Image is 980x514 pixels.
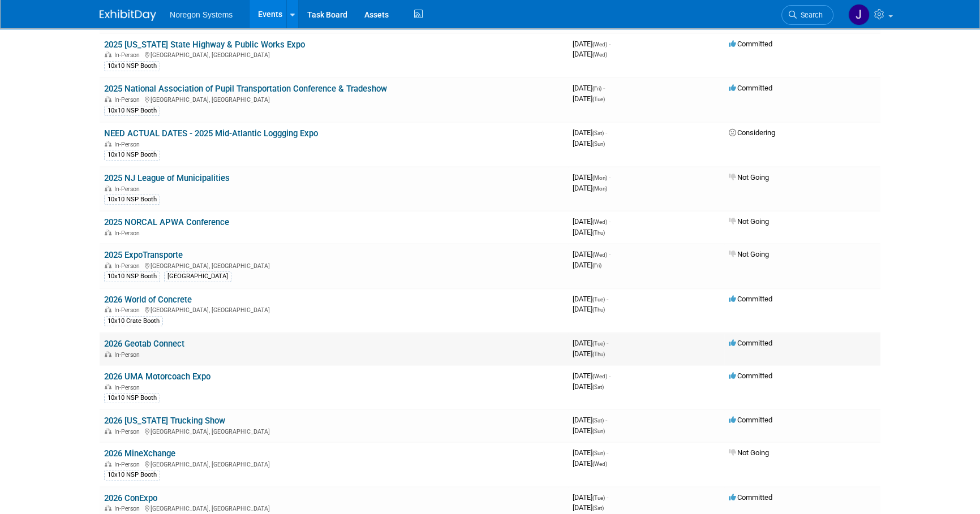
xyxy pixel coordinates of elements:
span: [DATE] [573,50,607,58]
img: In-Person Event [105,96,111,102]
span: In-Person [114,96,143,103]
span: Committed [729,372,772,380]
img: Johana Gil [848,4,870,25]
span: (Wed) [592,461,607,467]
div: 10x10 NSP Booth [104,470,160,480]
span: [DATE] [573,250,611,258]
div: 10x10 NSP Booth [104,106,160,116]
span: Considering [729,128,775,137]
span: (Thu) [592,306,605,313]
img: In-Person Event [105,185,111,191]
span: In-Person [114,306,143,314]
span: (Fri) [592,262,601,269]
span: Committed [729,40,772,48]
a: 2026 World of Concrete [104,295,192,305]
span: (Mon) [592,185,607,192]
span: - [605,416,607,424]
span: Committed [729,295,772,303]
span: Not Going [729,250,769,258]
div: 10x10 NSP Booth [104,271,160,282]
span: - [607,493,608,502]
span: (Sat) [592,505,604,511]
img: In-Person Event [105,461,111,467]
a: 2026 MineXchange [104,448,175,459]
span: In-Person [114,51,143,59]
span: - [609,217,611,226]
span: In-Person [114,384,143,391]
div: 10x10 Crate Booth [104,316,163,326]
a: 2025 NORCAL APWA Conference [104,217,229,227]
div: [GEOGRAPHIC_DATA], [GEOGRAPHIC_DATA] [104,94,564,103]
span: - [605,128,607,137]
span: [DATE] [573,228,605,236]
span: [DATE] [573,84,605,92]
span: (Wed) [592,51,607,58]
span: In-Person [114,262,143,270]
div: [GEOGRAPHIC_DATA], [GEOGRAPHIC_DATA] [104,426,564,435]
span: [DATE] [573,448,608,457]
img: In-Person Event [105,141,111,146]
span: (Tue) [592,96,605,102]
img: In-Person Event [105,51,111,57]
span: [DATE] [573,184,607,192]
span: Committed [729,84,772,92]
a: 2026 Geotab Connect [104,339,184,349]
span: - [609,250,611,258]
span: [DATE] [573,128,607,137]
a: Search [781,5,833,25]
span: [DATE] [573,503,604,512]
span: In-Person [114,230,143,237]
span: (Sat) [592,384,604,390]
a: 2025 NJ League of Municipalities [104,173,230,183]
span: [DATE] [573,459,607,468]
a: 2026 [US_STATE] Trucking Show [104,416,225,426]
span: (Sun) [592,450,605,456]
span: (Tue) [592,296,605,303]
img: ExhibitDay [100,10,156,21]
span: [DATE] [573,349,605,358]
img: In-Person Event [105,505,111,511]
img: In-Person Event [105,230,111,235]
span: In-Person [114,141,143,148]
span: [DATE] [573,382,604,391]
span: (Tue) [592,495,605,501]
span: [DATE] [573,217,611,226]
span: (Tue) [592,340,605,347]
span: [DATE] [573,339,608,347]
span: (Sat) [592,130,604,136]
div: 10x10 NSP Booth [104,61,160,71]
span: (Sun) [592,141,605,147]
span: Committed [729,339,772,347]
span: [DATE] [573,426,605,435]
span: (Wed) [592,219,607,225]
div: [GEOGRAPHIC_DATA], [GEOGRAPHIC_DATA] [104,50,564,59]
span: [DATE] [573,416,607,424]
span: [DATE] [573,139,605,148]
span: [DATE] [573,40,611,48]
span: - [607,295,608,303]
span: [DATE] [573,305,605,313]
span: (Wed) [592,41,607,47]
img: In-Person Event [105,384,111,390]
div: [GEOGRAPHIC_DATA] [164,271,231,282]
span: Not Going [729,217,769,226]
div: [GEOGRAPHIC_DATA], [GEOGRAPHIC_DATA] [104,305,564,314]
span: (Mon) [592,175,607,181]
img: In-Person Event [105,262,111,268]
img: In-Person Event [105,306,111,312]
span: Search [797,11,823,19]
span: (Thu) [592,351,605,357]
a: 2025 ExpoTransporte [104,250,183,260]
div: [GEOGRAPHIC_DATA], [GEOGRAPHIC_DATA] [104,503,564,512]
span: [DATE] [573,372,611,380]
span: (Wed) [592,252,607,258]
img: In-Person Event [105,351,111,357]
a: 2026 ConExpo [104,493,157,503]
span: Not Going [729,448,769,457]
span: (Fri) [592,85,601,92]
span: Not Going [729,173,769,182]
span: [DATE] [573,94,605,103]
a: 2025 National Association of Pupil Transportation Conference & Tradeshow [104,84,387,94]
span: - [607,448,608,457]
div: 10x10 NSP Booth [104,393,160,403]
